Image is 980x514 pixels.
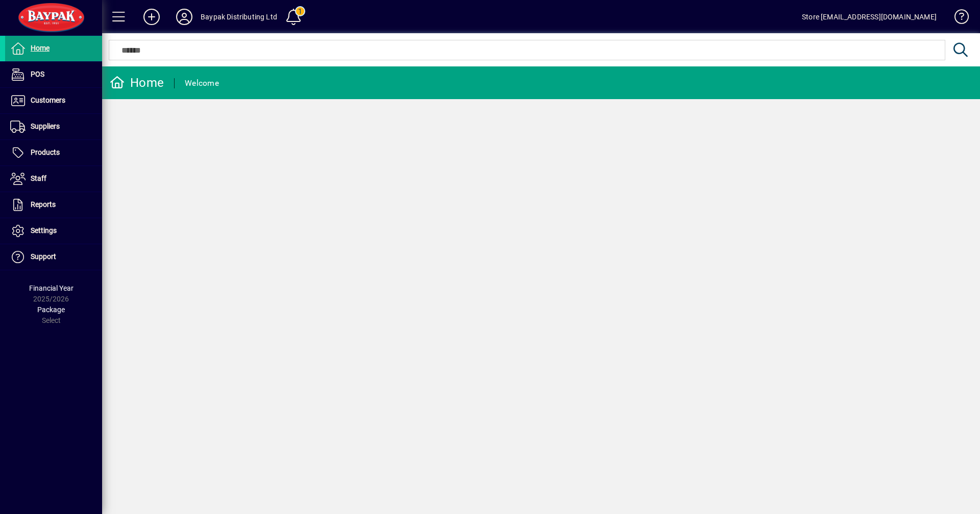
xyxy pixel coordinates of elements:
[201,9,277,25] div: Baypak Distributing Ltd
[5,192,102,218] a: Reports
[31,44,50,52] span: Home
[135,8,168,26] button: Add
[5,244,102,270] a: Support
[31,70,44,78] span: POS
[29,284,73,292] span: Financial Year
[31,226,57,235] span: Settings
[31,96,65,104] span: Customers
[5,88,102,113] a: Customers
[5,166,102,192] a: Staff
[5,140,102,166] a: Products
[110,75,164,91] div: Home
[31,174,46,182] span: Staff
[37,306,65,314] span: Package
[31,200,56,208] span: Reports
[5,62,102,87] a: POS
[802,9,937,25] div: Store [EMAIL_ADDRESS][DOMAIN_NAME]
[185,75,219,91] div: Welcome
[947,2,967,35] a: Knowledge Base
[168,8,201,26] button: Profile
[31,122,60,130] span: Suppliers
[31,252,56,261] span: Support
[31,148,60,156] span: Products
[5,218,102,244] a: Settings
[5,114,102,139] a: Suppliers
